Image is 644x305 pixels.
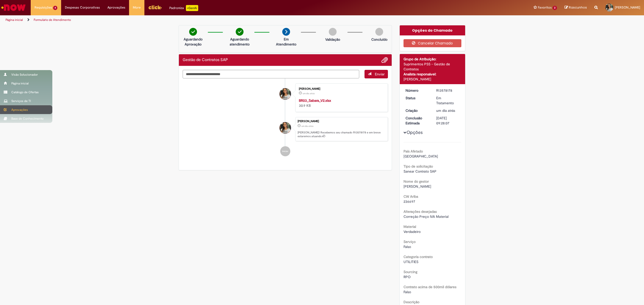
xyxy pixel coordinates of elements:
[538,5,552,10] span: Favoritos
[148,4,162,11] img: click_logo_yellow_360x200.png
[133,5,141,10] span: More
[375,72,385,76] span: Enviar
[404,260,418,264] span: UTILITIES
[404,244,411,249] span: Falso
[298,131,385,138] p: [PERSON_NAME]! Recebemos seu chamado R13578178 e em breve estaremos atuando.
[404,179,429,184] b: Nome do gestor
[404,149,423,154] b: País Afetado
[274,37,298,47] p: Em Atendimento
[553,6,557,10] span: 2
[236,28,244,36] img: check-circle-green.png
[227,37,252,47] p: Aguardando atendimento
[402,108,433,113] dt: Criação
[381,57,388,63] button: Adicionar anexos
[183,78,388,161] ul: Histórico de tíquete
[404,255,433,259] b: Categoria contrato
[329,28,337,36] img: img-circle-grey.png
[303,92,315,95] span: um dia atrás
[371,37,387,42] p: Concluído
[404,164,433,169] b: Tipo de solicitação
[404,209,437,214] b: Alterações desejadas
[303,92,315,95] time: 29/09/2025 16:28:02
[189,28,197,36] img: check-circle-green.png
[400,25,465,35] div: Opções do Chamado
[282,28,290,36] img: arrow-next.png
[404,239,416,244] b: Serviço
[436,108,460,113] div: 29/09/2025 16:28:04
[404,62,462,72] div: Suprimentos PSS - Gestão de Contratos
[279,88,291,100] div: Tayna Dos Santos Costa
[404,270,417,274] b: Sourcing
[404,72,462,77] div: Analista responsável:
[299,87,383,90] div: [PERSON_NAME]
[436,88,460,93] div: R13578178
[404,224,416,229] b: Material
[6,18,23,22] a: Página inicial
[436,95,460,106] div: Em Tratamento
[365,70,388,78] button: Enviar
[34,18,71,22] a: Formulário de Atendimento
[299,98,383,108] div: 30.9 KB
[301,125,313,128] time: 29/09/2025 16:28:04
[34,5,52,10] span: Requisições
[402,88,433,93] dt: Número
[436,108,455,113] time: 29/09/2025 16:28:04
[183,58,228,62] h2: Gestão de Contratos SAP Histórico de tíquete
[404,39,462,47] button: Cancelar Chamado
[279,122,291,134] div: Tayna Dos Santos Costa
[298,120,385,123] div: [PERSON_NAME]
[183,70,359,79] textarea: Digite sua mensagem aqui...
[615,5,640,10] span: [PERSON_NAME]
[404,214,449,219] span: Correção Preço IVA Material
[404,285,456,289] b: Contrato acima de 500mil dólares
[4,15,426,25] ul: Trilhas de página
[375,28,383,36] img: img-circle-grey.png
[301,125,313,128] span: um dia atrás
[53,6,57,10] span: 4
[402,116,433,126] dt: Conclusão Estimada
[404,184,431,189] span: [PERSON_NAME]
[569,5,587,10] span: Rascunhos
[436,108,455,113] span: um dia atrás
[404,199,415,204] span: 236697
[404,194,418,199] b: CW Ariba
[107,5,125,10] span: Aprovações
[404,300,419,304] b: Descrição
[404,169,436,174] span: Sanear Contrato SAP
[169,5,198,11] div: Padroniza
[436,116,460,126] div: [DATE] 09:28:07
[183,117,388,141] li: Tayna Dos Santos Costa
[299,98,331,103] a: BR03_Sabara_V2.xlsx
[565,5,587,10] a: Rascunhos
[404,290,411,294] span: Falso
[404,154,438,159] span: [GEOGRAPHIC_DATA]
[404,275,411,279] span: RPO
[404,77,462,82] div: [PERSON_NAME]
[1,3,26,13] img: ServiceNow
[186,5,198,11] p: +GenAi
[325,37,340,42] p: Validação
[404,57,462,62] div: Grupo de Atribuição:
[65,5,100,10] span: Despesas Corporativas
[181,37,205,47] p: Aguardando Aprovação
[402,95,433,100] dt: Status
[404,229,421,234] span: Verdadeiro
